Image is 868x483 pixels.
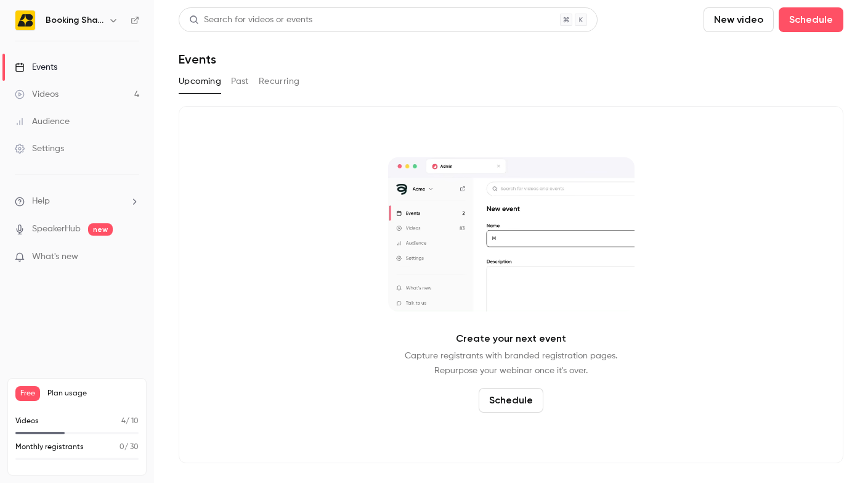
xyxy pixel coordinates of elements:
[88,223,113,236] span: new
[120,444,124,451] span: 0
[47,389,139,398] span: Plan usage
[46,14,103,27] h6: Booking Shake
[32,223,81,236] a: SpeakerHub
[32,250,78,263] span: What's new
[32,195,50,208] span: Help
[15,10,35,30] img: Booking Shake
[15,142,64,155] div: Settings
[15,61,57,73] div: Events
[259,72,300,91] button: Recurring
[405,349,617,378] p: Capture registrants with branded registration pages. Repurpose your webinar once it's over.
[15,88,59,101] div: Videos
[231,72,249,91] button: Past
[456,331,566,346] p: Create your next event
[704,7,774,32] button: New video
[121,418,126,425] span: 4
[15,115,70,128] div: Audience
[121,416,139,427] p: / 10
[15,416,39,427] p: Videos
[779,7,843,32] button: Schedule
[189,14,312,27] div: Search for videos or events
[120,442,139,453] p: / 30
[15,442,84,453] p: Monthly registrants
[124,252,139,263] iframe: Noticeable Trigger
[479,388,543,413] button: Schedule
[15,195,139,208] li: help-dropdown-opener
[179,72,221,91] button: Upcoming
[179,52,216,67] h1: Events
[15,386,40,401] span: Free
